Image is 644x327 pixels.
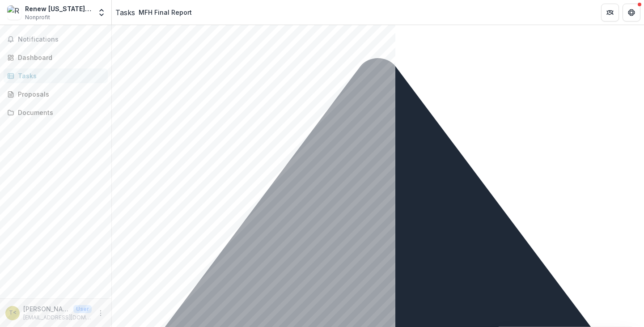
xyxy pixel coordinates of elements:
p: User [73,305,92,313]
div: Proposals [18,89,101,99]
button: More [95,308,106,319]
span: Nonprofit [25,13,50,21]
div: Dashboard [18,53,101,62]
div: Tori Cheatham <tori@renewmo.org> [9,310,17,316]
p: [EMAIL_ADDRESS][DOMAIN_NAME] [23,314,92,322]
a: Tasks [115,7,135,18]
button: Open entity switcher [95,4,108,21]
span: Notifications [18,36,104,43]
nav: breadcrumb [115,6,195,19]
div: Tasks [18,71,101,81]
p: [PERSON_NAME] <[PERSON_NAME][EMAIL_ADDRESS][DOMAIN_NAME]> [23,304,70,314]
div: Renew [US_STATE] Advocates [25,4,92,13]
button: Partners [601,4,619,21]
a: Tasks [4,68,108,83]
button: Notifications [4,32,108,47]
a: Documents [4,105,108,120]
a: Dashboard [4,50,108,65]
button: Get Help [623,4,640,21]
img: Renew Missouri Advocates [7,5,21,20]
div: MFH Final Report [139,8,192,17]
a: Proposals [4,87,108,102]
div: Documents [18,108,101,117]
